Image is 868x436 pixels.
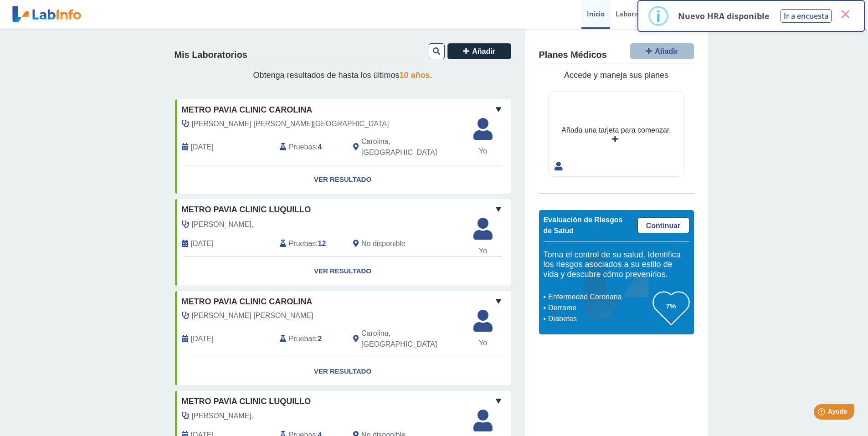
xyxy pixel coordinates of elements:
span: 10 años [400,71,430,80]
iframe: Help widget launcher [787,400,858,426]
span: 2023-05-29 [191,333,214,344]
a: Ver Resultado [175,357,511,386]
a: Continuar [637,217,689,233]
h3: 7% [653,300,689,312]
span: Ostolaza Villarrubia, Glorimar [192,118,389,129]
span: Pruebas [289,238,316,249]
h4: Mis Laboratorios [175,50,247,61]
b: 2 [318,335,322,343]
span: Alvarado Hernandez, Carlos [192,310,313,321]
div: : [273,237,346,250]
div: : [273,328,346,350]
h4: Planes Médicos [539,50,607,61]
li: Diabetes [546,313,653,324]
span: Añadir [472,47,495,55]
span: Añadir [655,47,678,55]
span: Pruebas [289,142,316,153]
b: 4 [318,143,322,151]
div: Añada una tarjeta para comenzar. [561,125,671,136]
button: Ir a encuesta [781,9,832,23]
span: Yo [468,146,498,157]
b: 12 [318,240,326,247]
button: Añadir [630,43,694,59]
span: Carolina, PR [361,328,462,350]
span: Continuar [646,222,681,230]
span: Yo [468,246,498,256]
span: Pruebas [289,333,316,344]
button: Añadir [447,43,511,59]
span: No disponible [361,238,406,249]
a: Ver Resultado [175,257,511,286]
h5: Toma el control de su salud. Identifica los riesgos asociados a su estilo de vida y descubre cómo... [544,250,689,280]
li: Derrame [546,303,653,313]
li: Enfermedad Coronaria [546,292,653,303]
span: Evaluación de Riesgos de Salud [544,216,623,235]
div: : [273,136,346,158]
span: Metro Pavia Clinic Carolina [182,296,313,308]
div: i [656,8,661,24]
span: Metro Pavia Clinic Luquillo [182,395,311,408]
a: Ver Resultado [175,165,511,194]
span: Metro Pavia Clinic Luquillo [182,204,311,216]
span: 2023-11-09 [191,238,214,249]
p: Nuevo HRA disponible [678,10,770,21]
span: Accede y maneja sus planes [564,71,668,80]
span: Carolina, PR [361,136,462,158]
button: Close this dialog [837,6,853,22]
span: Obtenga resultados de hasta los últimos . [253,71,432,80]
span: Jimenez Mejia, [192,410,254,421]
span: Metro Pavia Clinic Carolina [182,104,313,116]
span: Yo [468,338,498,349]
span: Jimenez Mejia, [192,219,254,230]
span: 2024-04-13 [191,142,214,153]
